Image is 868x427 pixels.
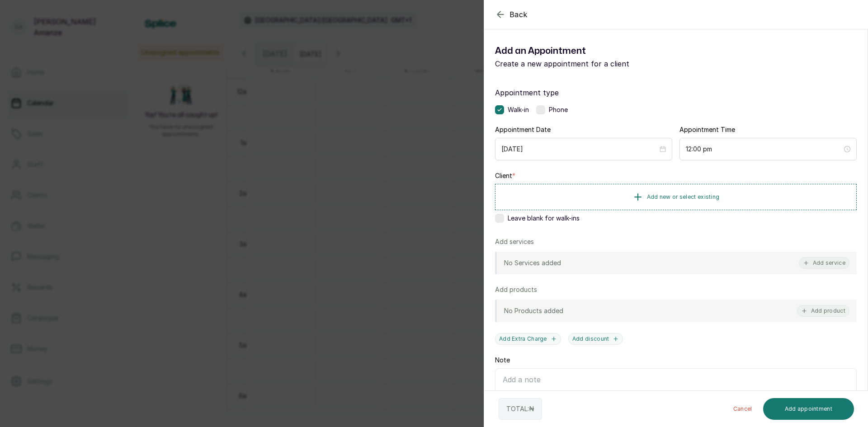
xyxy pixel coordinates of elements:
label: Appointment type [495,87,857,98]
p: Add services [495,237,534,246]
p: TOTAL: ₦ [506,404,534,413]
button: Add discount [568,333,623,345]
span: Back [509,9,528,20]
button: Add product [797,305,849,317]
span: Leave blank for walk-ins [508,214,580,223]
h1: Add an Appointment [495,44,676,58]
span: Add new or select existing [647,193,720,201]
button: Add service [799,257,849,269]
p: No Products added [504,306,563,315]
label: Note [495,356,510,365]
input: Select date [501,144,658,154]
input: Select time [686,144,842,154]
label: Appointment Date [495,125,551,134]
label: Client [495,171,515,180]
span: Phone [549,105,568,114]
button: Add new or select existing [495,184,857,210]
button: Back [495,9,528,20]
p: Create a new appointment for a client [495,58,676,69]
button: Add appointment [763,398,854,420]
label: Appointment Time [679,125,735,134]
p: No Services added [504,258,561,267]
button: Cancel [726,398,759,420]
p: Add products [495,285,537,294]
button: Add Extra Charge [495,333,561,345]
span: Walk-in [508,105,529,114]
